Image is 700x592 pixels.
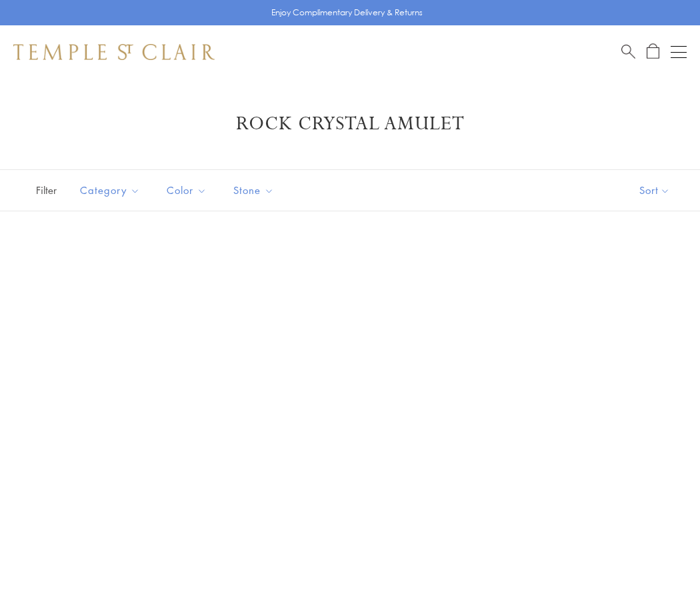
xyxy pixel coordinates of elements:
[621,43,635,60] a: Search
[647,43,659,60] a: Open Shopping Bag
[157,175,217,205] button: Color
[223,175,284,205] button: Stone
[227,182,284,199] span: Stone
[13,44,215,60] img: Temple St. Clair
[671,44,687,60] button: Open navigation
[33,112,667,136] h1: Rock Crystal Amulet
[70,175,150,205] button: Category
[160,182,217,199] span: Color
[73,182,150,199] span: Category
[609,170,700,211] button: Show sort by
[271,6,423,19] p: Enjoy Complimentary Delivery & Returns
